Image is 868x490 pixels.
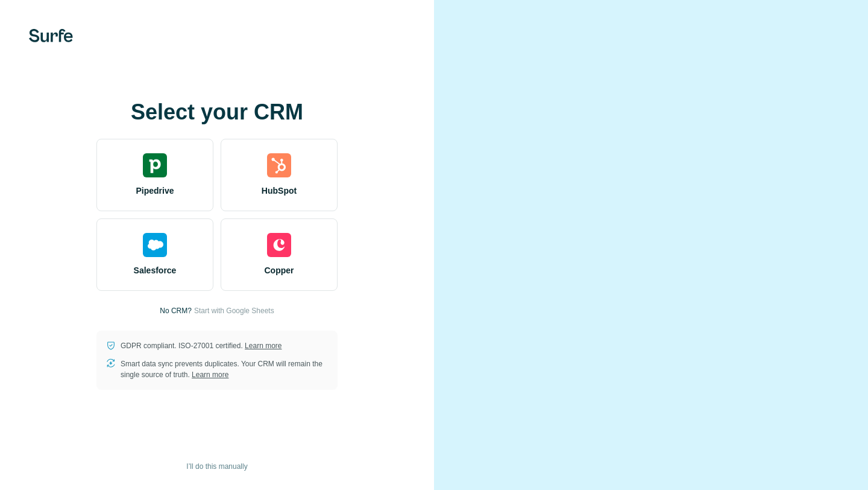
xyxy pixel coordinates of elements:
img: copper's logo [267,233,291,257]
img: Surfe's logo [29,29,73,42]
span: I’ll do this manually [186,461,247,472]
button: Start with Google Sheets [194,305,274,316]
p: Smart data sync prevents duplicates. Your CRM will remain the single source of truth. [121,358,328,380]
p: No CRM? [160,305,192,316]
span: Pipedrive [136,185,174,197]
button: I’ll do this manually [178,457,256,476]
a: Learn more [245,342,281,350]
h1: Select your CRM [96,100,338,124]
a: Learn more [192,371,228,379]
p: GDPR compliant. ISO-27001 certified. [121,340,281,351]
span: Copper [265,264,294,276]
span: HubSpot [262,185,297,197]
img: pipedrive's logo [143,153,167,177]
img: hubspot's logo [267,153,291,177]
span: Salesforce [134,264,177,276]
img: salesforce's logo [143,233,167,257]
